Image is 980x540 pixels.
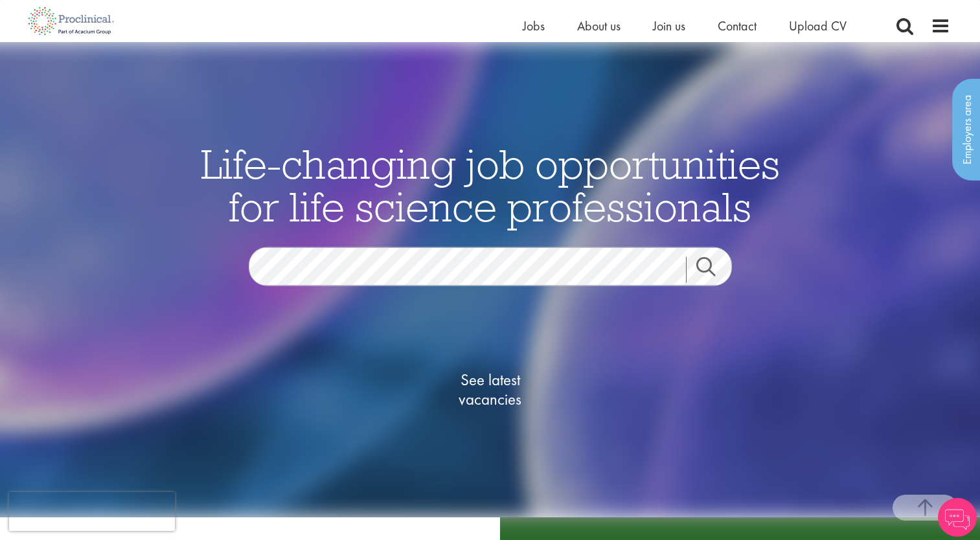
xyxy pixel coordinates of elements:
[789,17,847,34] a: Upload CV
[426,370,555,409] span: See latest vacancies
[718,17,757,34] a: Contact
[577,17,621,34] a: About us
[201,137,780,232] span: Life-changing job opportunities for life science professionals
[686,256,742,282] a: Job search submit button
[938,498,977,537] img: Chatbot
[426,318,555,460] a: See latestvacancies
[523,17,545,34] a: Jobs
[653,17,685,34] a: Join us
[9,492,175,531] iframe: reCAPTCHA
